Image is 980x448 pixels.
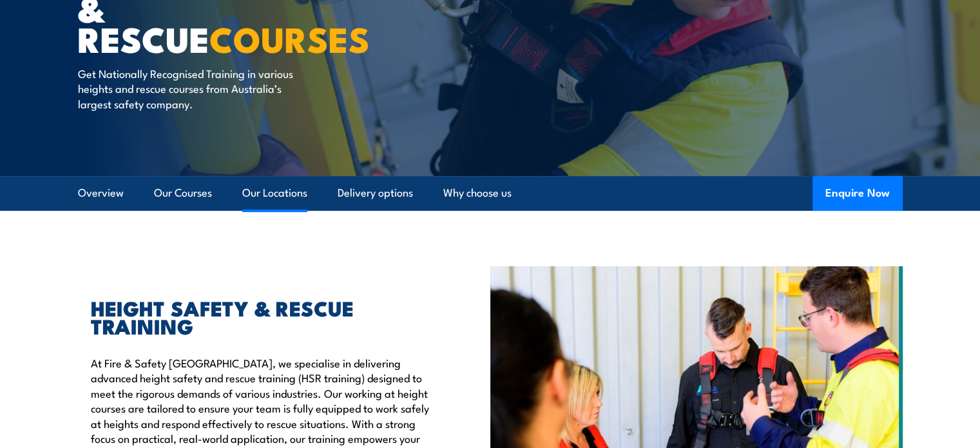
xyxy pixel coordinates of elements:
[154,176,212,210] a: Our Courses
[78,176,124,210] a: Overview
[443,176,512,210] a: Why choose us
[78,66,313,111] p: Get Nationally Recognised Training in various heights and rescue courses from Australia’s largest...
[338,176,413,210] a: Delivery options
[209,11,370,64] strong: COURSES
[812,176,903,211] button: Enquire Now
[91,298,431,335] h2: HEIGHT SAFETY & RESCUE TRAINING
[242,176,307,210] a: Our Locations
